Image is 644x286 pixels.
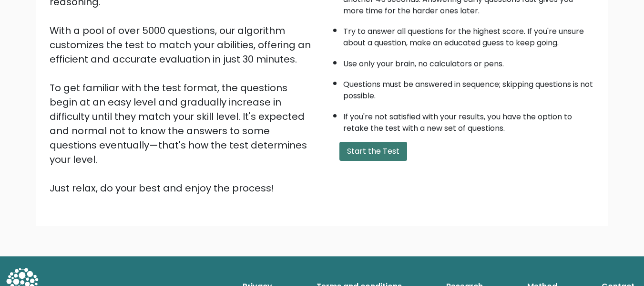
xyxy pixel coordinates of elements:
[343,74,595,102] li: Questions must be answered in sequence; skipping questions is not possible.
[339,142,407,161] button: Start the Test
[343,106,595,134] li: If you're not satisfied with your results, you have the option to retake the test with a new set ...
[343,21,595,49] li: Try to answer all questions for the highest score. If you're unsure about a question, make an edu...
[343,53,595,70] li: Use only your brain, no calculators or pens.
